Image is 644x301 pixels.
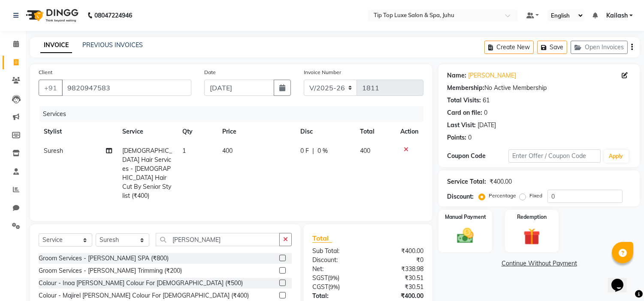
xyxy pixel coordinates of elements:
[182,147,186,155] span: 1
[368,247,430,256] div: ₹400.00
[489,192,516,200] label: Percentage
[368,292,430,301] div: ₹400.00
[39,69,52,76] label: Client
[312,283,328,291] span: CGST
[447,152,508,161] div: Coupon Code
[217,122,295,141] th: Price
[518,226,545,247] img: _gift.svg
[368,265,430,274] div: ₹338.98
[300,146,309,155] span: 0 F
[312,234,332,243] span: Total
[94,3,132,27] b: 08047224946
[484,41,534,54] button: Create New
[39,254,169,263] div: Groom Services - [PERSON_NAME] SPA (₹800)
[368,283,430,292] div: ₹30.51
[447,121,476,130] div: Last Visit:
[478,121,496,130] div: [DATE]
[312,146,314,155] span: |
[608,267,635,292] iframe: chat widget
[468,71,516,80] a: [PERSON_NAME]
[529,192,542,200] label: Fixed
[447,83,631,92] div: No Active Membership
[306,256,368,265] div: Discount:
[606,11,628,20] span: Kailash
[368,256,430,265] div: ₹0
[306,292,368,301] div: Total:
[39,80,63,96] button: +91
[82,41,143,49] a: PREVIOUS INVOICES
[306,283,368,292] div: ( )
[306,274,368,283] div: ( )
[317,146,328,155] span: 0 %
[44,147,63,155] span: Suresh
[447,133,466,142] div: Points:
[508,149,600,163] input: Enter Offer / Coupon Code
[604,150,629,163] button: Apply
[484,108,487,117] div: 0
[468,133,472,142] div: 0
[39,291,249,300] div: Colour - Majirel [PERSON_NAME] Colour For [DEMOGRAPHIC_DATA] (₹400)
[571,41,628,54] button: Open Invoices
[156,233,280,246] input: Search or Scan
[447,96,481,105] div: Total Visits:
[447,71,466,80] div: Name:
[117,122,177,141] th: Service
[39,106,430,122] div: Services
[62,80,191,96] input: Search by Name/Mobile/Email/Code
[177,122,217,141] th: Qty
[330,283,338,290] span: 9%
[295,122,355,141] th: Disc
[445,213,486,221] label: Manual Payment
[517,213,547,221] label: Redemption
[306,247,368,256] div: Sub Total:
[40,38,72,53] a: INVOICE
[368,274,430,283] div: ₹30.51
[39,122,117,141] th: Stylist
[39,266,182,275] div: Groom Services - [PERSON_NAME] Trimming (₹200)
[447,83,484,92] div: Membership:
[452,226,479,245] img: _cash.svg
[490,177,512,186] div: ₹400.00
[440,259,638,268] a: Continue Without Payment
[304,69,341,76] label: Invoice Number
[22,3,81,27] img: logo
[355,122,396,141] th: Total
[395,122,423,141] th: Action
[537,41,567,54] button: Save
[447,177,486,186] div: Service Total:
[39,279,243,288] div: Colour - Inoa [PERSON_NAME] Colour For [DEMOGRAPHIC_DATA] (₹500)
[204,69,216,76] label: Date
[222,147,233,155] span: 400
[122,147,172,200] span: [DEMOGRAPHIC_DATA] Hair Services - [DEMOGRAPHIC_DATA] Hair Cut By Senior Stylist (₹400)
[447,108,482,117] div: Card on file:
[483,96,490,105] div: 61
[447,192,474,201] div: Discount:
[360,147,370,155] span: 400
[306,265,368,274] div: Net:
[312,274,328,282] span: SGST
[330,274,338,281] span: 9%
